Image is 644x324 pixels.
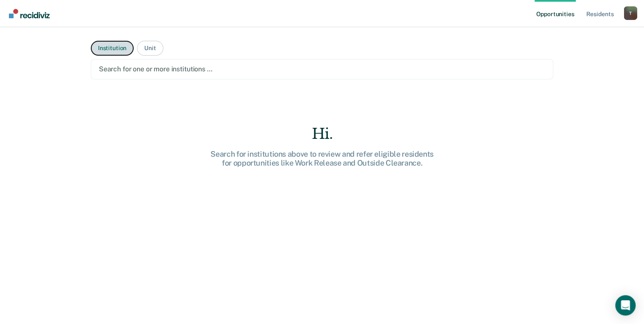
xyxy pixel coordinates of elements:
div: T [624,6,637,20]
button: Profile dropdown button [624,6,637,20]
button: Unit [137,41,163,56]
img: Recidiviz [9,9,50,18]
div: Search for institutions above to review and refer eligible residents for opportunities like Work ... [186,149,458,168]
div: Hi. [186,125,458,143]
div: Open Intercom Messenger [615,295,636,316]
button: Institution [91,41,134,56]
